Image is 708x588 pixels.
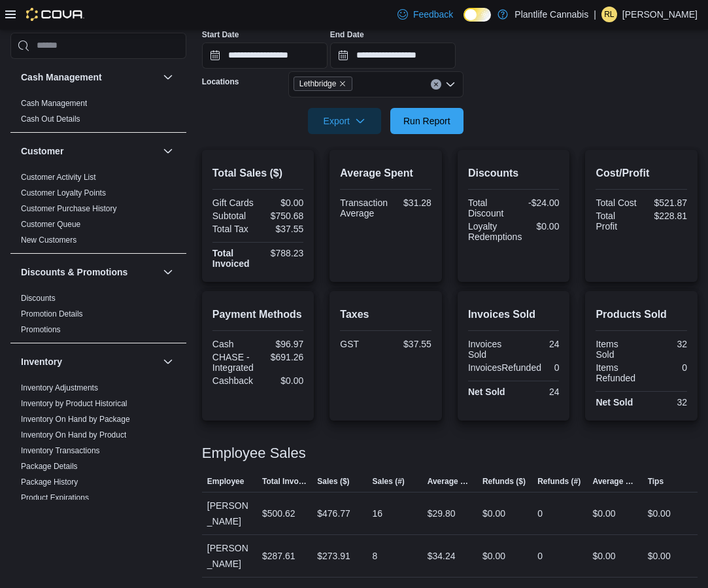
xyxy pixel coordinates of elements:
[339,80,346,88] button: Remove Lethbridge from selection in this group
[601,7,617,22] div: Raeann Lukacs
[212,211,256,221] div: Subtotal
[644,362,687,373] div: 0
[10,290,186,343] div: Discounts & Promotions
[294,77,353,91] span: Lethbridge
[468,198,511,218] div: Total Discount
[21,414,130,424] span: Inventory On Hand by Package
[464,8,491,22] input: Dark Mode
[21,188,106,198] span: Customer Loyalty Points
[21,493,89,502] a: Product Expirations
[212,375,256,386] div: Cashback
[261,375,304,386] div: $0.00
[21,220,80,229] a: Customer Queue
[428,548,456,564] div: $34.24
[308,108,381,134] button: Export
[596,198,639,208] div: Total Cost
[592,476,637,487] span: Average Refund
[21,415,130,424] a: Inventory On Hand by Package
[547,362,559,373] div: 0
[21,493,89,503] span: Product Expirations
[21,145,63,158] h3: Customer
[262,506,295,521] div: $500.62
[482,548,505,564] div: $0.00
[468,387,505,397] strong: Net Sold
[21,203,117,214] span: Customer Purchase History
[648,476,664,487] span: Tips
[261,224,304,234] div: $37.55
[604,7,614,22] span: RL
[261,211,304,221] div: $750.68
[212,352,256,373] div: CHASE - Integrated
[21,114,80,124] a: Cash Out Details
[468,307,560,322] h2: Invoices Sold
[21,99,87,108] a: Cash Management
[10,95,186,132] div: Cash Management
[317,476,349,487] span: Sales ($)
[21,309,83,319] span: Promotion Details
[514,7,588,22] p: Plantlife Cannabis
[21,399,127,408] a: Inventory by Product Historical
[21,446,100,455] a: Inventory Transactions
[202,29,239,40] label: Start Date
[596,307,687,322] h2: Products Sold
[372,506,382,521] div: 16
[299,77,337,90] span: Lethbridge
[202,535,257,577] div: [PERSON_NAME]
[26,8,84,21] img: Cova
[527,221,559,232] div: $0.00
[21,293,56,303] span: Discounts
[202,493,257,534] div: [PERSON_NAME]
[262,548,295,564] div: $287.61
[21,477,78,487] a: Package History
[372,548,377,564] div: 8
[261,198,304,208] div: $0.00
[21,71,102,84] h3: Cash Management
[10,169,186,253] div: Customer
[10,380,186,558] div: Inventory
[21,71,158,84] button: Cash Management
[21,204,117,213] a: Customer Purchase History
[516,387,560,397] div: 24
[21,383,98,393] span: Inventory Adjustments
[261,248,304,258] div: $788.23
[648,506,671,521] div: $0.00
[21,173,96,182] a: Customer Activity List
[594,7,596,22] p: |
[330,43,456,69] input: Press the down key to open a popover containing a calendar.
[428,476,472,487] span: Average Sale
[21,235,76,245] span: New Customers
[537,476,581,487] span: Refunds (#)
[21,430,126,440] a: Inventory On Hand by Product
[21,355,158,368] button: Inventory
[340,165,431,181] h2: Average Spent
[21,462,78,471] a: Package Details
[537,506,543,521] div: 0
[212,339,256,349] div: Cash
[261,339,304,349] div: $96.97
[21,266,158,279] button: Discounts & Promotions
[468,221,522,242] div: Loyalty Redemptions
[431,79,441,90] button: Clear input
[468,362,541,373] div: InvoicesRefunded
[212,165,304,181] h2: Total Sales ($)
[464,22,464,22] span: Dark Mode
[537,548,543,564] div: 0
[317,506,350,521] div: $476.77
[160,143,176,159] button: Customer
[212,224,256,234] div: Total Tax
[596,362,639,383] div: Items Refunded
[516,339,560,349] div: 24
[21,430,126,440] span: Inventory On Hand by Product
[21,398,127,409] span: Inventory by Product Historical
[261,352,304,362] div: $691.26
[21,219,80,230] span: Customer Queue
[160,264,176,280] button: Discounts & Promotions
[330,29,364,40] label: End Date
[21,114,80,124] span: Cash Out Details
[428,506,456,521] div: $29.80
[644,211,687,221] div: $228.81
[21,477,78,487] span: Package History
[160,69,176,85] button: Cash Management
[21,383,98,392] a: Inventory Adjustments
[648,548,671,564] div: $0.00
